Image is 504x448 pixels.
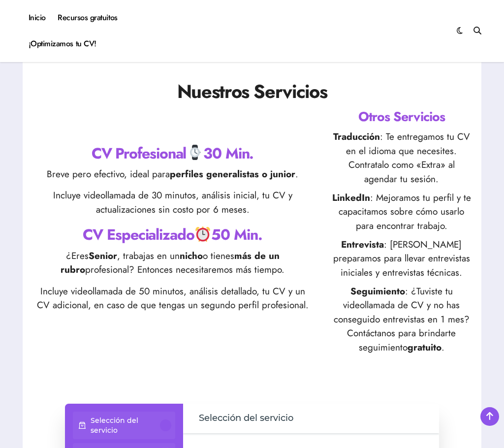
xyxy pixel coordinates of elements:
[32,189,313,217] p: Incluye videollamada de 30 minutos, análisis inicial, tu CV y actualizaciones sin costo por 6 meses.
[331,238,472,280] p: : [PERSON_NAME] preparamos para llevar entrevistas iniciales y entrevistas técnicas.
[331,130,472,186] p: : Te entregamos tu CV en el idioma que necesites. Contratalo como «Extra» al agendar tu sesión.
[333,130,380,143] strong: Traducción
[23,5,52,31] a: Inicio
[91,416,160,435] p: Selección del servicio
[32,143,313,164] h2: CV Profesional 30 Min.
[408,341,441,354] strong: gratuito
[89,249,117,262] strong: Senior
[32,285,313,313] p: Incluye videollamada de 50 minutos, análisis detallado, tu CV y un CV adicional, en caso de que t...
[180,249,203,262] strong: nicho
[331,108,472,126] h3: Otros Servicios
[341,238,384,251] strong: Entrevista
[350,285,405,298] strong: Seguimiento
[195,226,210,241] img: ⏰
[61,249,280,277] strong: más de un rubro
[23,31,102,57] a: ¡Optimizamos tu CV!
[188,145,202,160] img: ⌚
[32,78,472,104] h1: Nuestros Servicios
[32,167,313,182] p: Breve pero efectivo, ideal para .
[32,224,313,245] h2: CV Especializado 50 Min.
[199,412,293,425] span: Selección del servicio
[52,5,124,31] a: Recursos gratuitos
[332,191,370,204] strong: LinkedIn
[331,285,472,355] p: : ¿Tuviste tu videollamada de CV y no has conseguido entrevistas en 1 mes? Contáctanos para brind...
[32,249,313,277] p: ¿Eres , trabajas en un o tienes profesional? Entonces necesitaremos más tiempo.
[170,167,295,181] strong: perfiles generalistas o junior
[331,191,472,233] p: : Mejoramos tu perfil y te capacitamos sobre cómo usarlo para encontrar trabajo.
